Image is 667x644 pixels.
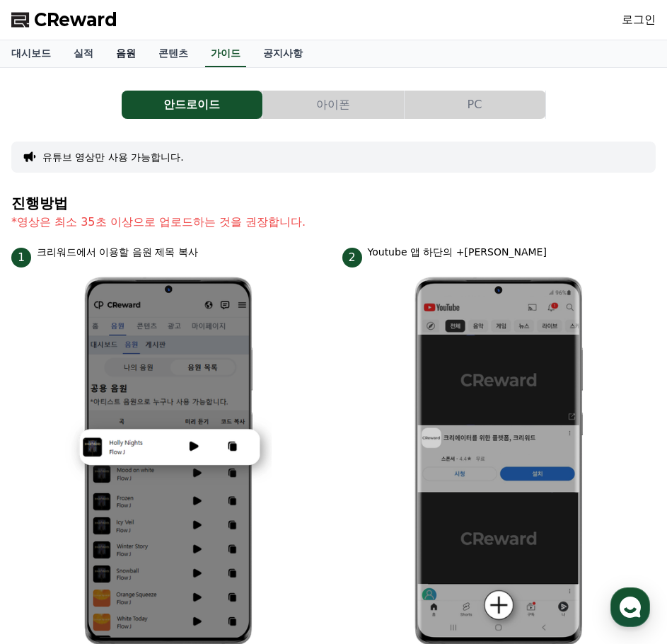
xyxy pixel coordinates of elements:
[122,91,262,119] button: 안드로이드
[4,449,93,484] a: 홈
[205,40,246,67] a: 가이드
[147,40,199,67] a: 콘텐츠
[368,245,547,260] p: Youtube 앱 하단의 +[PERSON_NAME]
[42,150,184,164] button: 유튜브 영상만 사용 가능합니다.
[11,8,117,31] a: CReward
[105,40,147,67] a: 음원
[45,470,53,481] span: 홈
[11,248,31,268] span: 1
[342,248,362,268] span: 2
[182,449,272,484] a: 설정
[263,91,404,119] button: 아이폰
[11,195,656,211] h4: 진행방법
[34,8,117,31] span: CReward
[252,40,314,67] a: 공지사항
[622,11,656,28] a: 로그인
[405,91,545,119] button: PC
[62,40,105,67] a: 실적
[11,214,656,231] p: *영상은 최소 35초 이상으로 업로드하는 것을 권장합니다.
[129,471,146,482] span: 대화
[37,245,198,260] p: 크리워드에서 이용할 음원 제목 복사
[219,470,236,481] span: 설정
[93,449,182,484] a: 대화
